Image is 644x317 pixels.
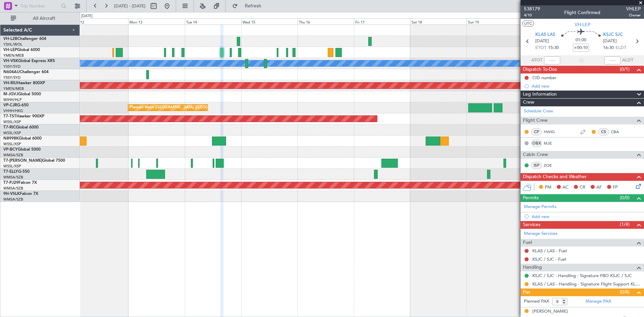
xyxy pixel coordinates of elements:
[229,1,269,11] button: Refresh
[524,204,556,210] a: Manage Permits
[3,164,21,169] a: WSSL/XSP
[3,159,42,163] span: T7-[PERSON_NAME]
[3,153,23,158] a: WMSA/SZB
[3,108,23,113] a: VHHH/HKG
[3,59,18,63] span: VH-VSK
[185,18,241,24] div: Tue 14
[620,288,630,296] span: (0/8)
[3,103,29,107] a: VP-CJRG-650
[532,248,567,254] a: KLAS / LAS - Fuel
[3,142,21,147] a: WSSL/XSP
[3,175,23,180] a: WMSA/SZB
[545,184,551,191] span: PM
[3,48,17,52] span: VH-LEP
[523,117,548,124] span: Flight Crew
[3,37,17,41] span: VH-L2B
[626,12,641,18] span: Owner
[620,66,630,73] span: (0/1)
[522,20,534,27] button: UTC
[3,170,18,174] span: T7-ELLY
[532,83,641,89] div: Add new
[3,181,37,185] a: T7-PJ29Falcon 7X
[544,129,559,135] a: HWIG
[20,1,59,11] input: Trip Number
[524,108,553,115] a: Schedule Crew
[532,214,641,219] div: Add new
[3,37,46,41] a: VH-L2BChallenger 604
[3,170,30,174] a: T7-ELLYG-550
[562,184,569,191] span: AC
[3,137,19,141] span: N8998K
[298,18,354,24] div: Thu 16
[3,81,45,85] a: VH-RIUHawker 800XP
[523,264,542,271] span: Handling
[3,64,20,69] a: YSSY/SYD
[613,184,618,191] span: FP
[3,97,22,102] a: WIHH/HLP
[524,12,540,18] span: 4/10
[7,13,73,24] button: All Aircraft
[3,159,65,163] a: T7-[PERSON_NAME]Global 7500
[603,32,623,38] span: KSJC SJC
[3,137,42,141] a: N8998KGlobal 6000
[615,45,626,51] span: ELDT
[3,59,55,63] a: VH-VSKGlobal Express XRS
[114,3,146,9] span: [DATE] - [DATE]
[531,128,542,136] div: CP
[239,4,267,8] span: Refresh
[3,86,24,91] a: YMEN/MEB
[523,99,534,106] span: Crew
[3,75,20,80] a: YSSY/SYD
[531,162,542,169] div: ISP
[626,5,641,12] span: VHLEP
[354,18,410,24] div: Fri 17
[523,288,530,296] span: Pax
[72,18,128,24] div: Sun 12
[3,192,20,196] span: 9H-VSLK
[598,128,609,136] div: CS
[544,140,559,146] a: MJE
[523,66,557,73] span: Dispatch To-Dos
[3,114,16,118] span: T7-TST
[130,103,242,113] div: Planned Maint [GEOGRAPHIC_DATA] ([GEOGRAPHIC_DATA] Intl)
[586,298,611,305] a: Manage PAX
[3,181,18,185] span: T7-PJ29
[524,298,549,305] label: Planned PAX
[3,192,38,196] a: 9H-VSLKFalcon 7X
[531,140,542,147] div: OBX
[3,81,17,85] span: VH-RIU
[535,45,546,51] span: ETOT
[3,92,41,96] a: M-JGVJGlobal 5000
[544,56,560,64] input: --:--
[3,125,16,129] span: T7-RIC
[532,256,566,262] a: KSJC / SJC - Fuel
[3,125,39,129] a: T7-RICGlobal 6000
[3,148,18,152] span: VP-BCY
[128,18,184,24] div: Mon 13
[241,18,298,24] div: Wed 15
[611,129,626,135] a: CBA
[3,70,20,74] span: N604AU
[603,45,614,51] span: 16:30
[622,57,633,64] span: ALDT
[548,45,559,51] span: 15:30
[3,48,40,52] a: VH-LEPGlobal 6000
[3,197,23,202] a: WMSA/SZB
[523,91,557,98] span: Leg Information
[523,173,587,181] span: Dispatch Checks and Weather
[603,38,617,45] span: [DATE]
[3,92,18,96] span: M-JGVJ
[3,130,21,136] a: WSSL/XSP
[575,21,590,28] span: VH-LEP
[3,186,23,191] a: WMSA/SZB
[535,32,555,38] span: KLAS LAS
[580,184,585,191] span: CR
[3,114,44,118] a: T7-TSTHawker 900XP
[524,230,557,237] a: Manage Services
[3,103,17,107] span: VP-CJR
[523,194,539,202] span: Permits
[467,18,523,24] div: Sun 19
[3,70,49,74] a: N604AUChallenger 604
[410,18,467,24] div: Sat 18
[523,151,548,159] span: Cabin Crew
